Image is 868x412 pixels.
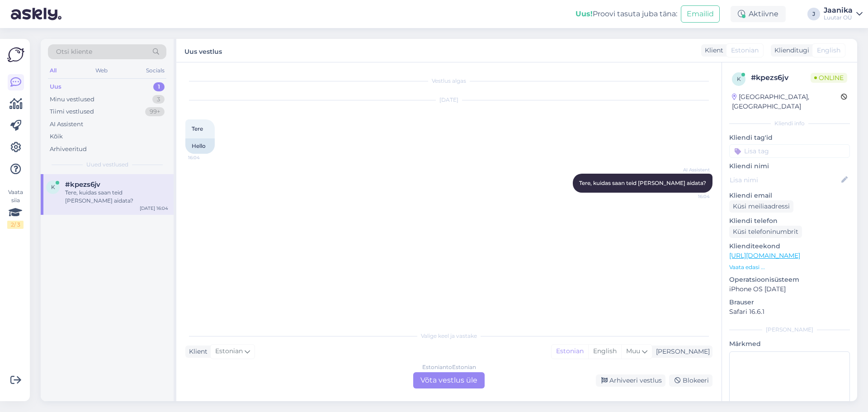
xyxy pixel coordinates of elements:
div: [DATE] [185,96,712,104]
p: Klienditeekond [729,242,850,251]
div: [PERSON_NAME] [652,347,710,356]
div: Võta vestlus üle [413,372,485,388]
span: AI Assistent [676,166,710,173]
span: k [737,76,741,82]
div: Minu vestlused [50,95,94,104]
span: Muu [626,347,640,355]
p: Kliendi email [729,191,850,200]
p: Safari 16.6.1 [729,307,850,317]
b: Uus! [576,9,593,18]
div: Kliendi info [729,119,850,128]
div: [PERSON_NAME] [729,326,850,334]
div: Web [94,65,109,76]
div: [DATE] 16:04 [140,205,168,212]
div: Küsi telefoninumbrit [729,226,802,238]
div: Tiimi vestlused [50,107,94,116]
button: Emailid [681,5,720,23]
div: 99+ [145,107,165,116]
span: 16:04 [188,154,222,161]
div: Uus [50,82,61,91]
span: Tere [192,125,203,132]
div: Estonian [552,345,588,358]
label: Uus vestlus [184,44,222,57]
div: Jaanika [824,7,853,14]
div: Vestlus algas [185,77,712,85]
div: Kõik [50,132,63,141]
div: # kpezs6jv [751,72,811,83]
div: Klient [185,347,208,356]
div: 2 / 3 [7,221,24,229]
p: iPhone OS [DATE] [729,284,850,294]
div: Klient [701,46,723,55]
span: #kpezs6jv [65,180,100,189]
div: Tere, kuidas saan teid [PERSON_NAME] aidata? [65,189,168,205]
p: Operatsioonisüsteem [729,275,850,284]
div: Valige keel ja vastake [185,332,712,340]
div: AI Assistent [50,120,83,129]
span: Online [811,73,847,83]
div: Socials [144,65,166,76]
div: Luutar OÜ [824,14,853,21]
span: Estonian [215,346,243,356]
div: Blokeeri [669,374,712,387]
div: 3 [152,95,165,104]
p: Kliendi tag'id [729,133,850,142]
div: Arhiveeritud [50,145,87,154]
p: Kliendi nimi [729,161,850,171]
div: [GEOGRAPHIC_DATA], [GEOGRAPHIC_DATA] [732,92,841,111]
span: Estonian [731,46,759,55]
a: [URL][DOMAIN_NAME] [729,251,800,260]
div: J [807,8,820,20]
input: Lisa nimi [730,175,840,185]
div: Arhiveeri vestlus [596,374,665,387]
p: Märkmed [729,339,850,349]
div: All [48,65,58,76]
div: Vaata siia [7,188,24,229]
span: English [817,46,840,55]
div: Klienditugi [771,46,809,55]
span: Otsi kliente [56,47,92,57]
span: Tere, kuidas saan teid [PERSON_NAME] aidata? [579,180,706,186]
div: Küsi meiliaadressi [729,200,793,213]
div: 1 [153,82,165,91]
input: Lisa tag [729,144,850,158]
a: JaanikaLuutar OÜ [824,7,863,21]
span: 16:04 [676,193,710,200]
div: Proovi tasuta juba täna: [576,9,677,19]
span: k [51,184,55,190]
span: Uued vestlused [86,161,128,169]
div: Hello [185,138,215,154]
div: Estonian to Estonian [422,363,476,371]
p: Brauser [729,298,850,307]
div: Aktiivne [731,6,786,22]
div: English [588,345,621,358]
img: Askly Logo [7,46,24,63]
p: Kliendi telefon [729,216,850,226]
p: Vaata edasi ... [729,263,850,271]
